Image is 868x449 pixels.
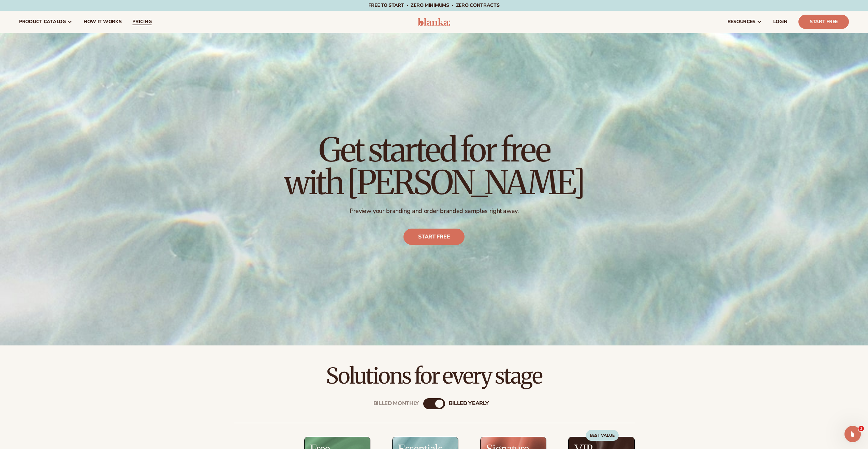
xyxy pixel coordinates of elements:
[418,18,450,26] img: logo
[373,401,419,407] div: Billed Monthly
[727,19,755,25] span: resources
[14,11,78,33] a: product catalog
[19,19,66,25] span: product catalog
[403,229,465,245] a: Start free
[284,207,584,215] p: Preview your branding and order branded samples right away.
[84,19,122,25] span: How It Works
[127,11,157,33] a: pricing
[773,19,788,25] span: LOGIN
[844,426,861,442] iframe: Intercom live chat
[586,430,619,441] div: BEST VALUE
[78,11,127,33] a: How It Works
[768,11,793,33] a: LOGIN
[284,134,584,199] h1: Get started for free with [PERSON_NAME]
[722,11,768,33] a: resources
[368,2,499,9] span: Free to start · ZERO minimums · ZERO contracts
[858,426,864,431] span: 1
[132,19,151,25] span: pricing
[798,15,849,29] a: Start Free
[449,401,489,407] div: billed Yearly
[19,365,849,387] h2: Solutions for every stage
